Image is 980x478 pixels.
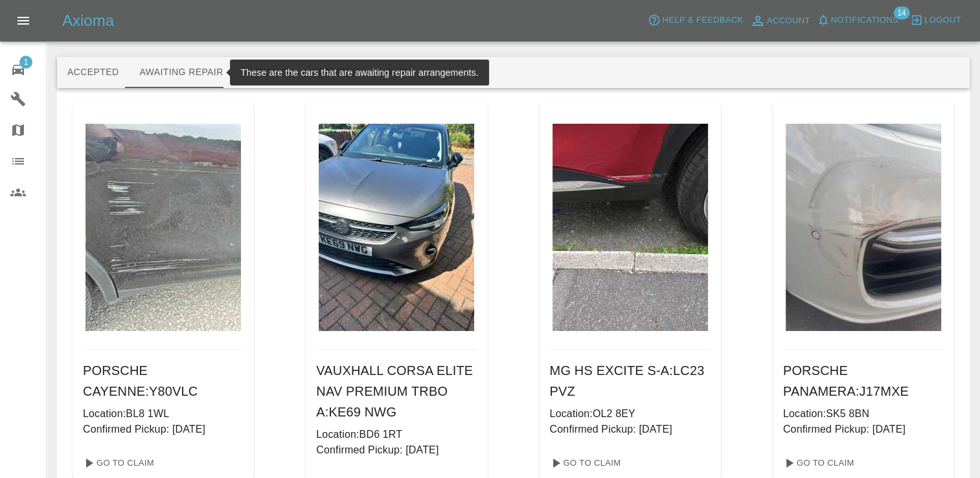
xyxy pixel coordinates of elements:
[316,442,477,458] p: Confirmed Pickup: [DATE]
[370,57,428,88] button: Paid
[8,5,39,36] button: Open drawer
[234,57,302,88] button: In Repair
[814,10,902,30] button: Notifications
[924,13,961,28] span: Logout
[545,453,624,473] a: Go To Claim
[316,360,477,422] h6: VAUXHALL CORSA ELITE NAV PREMIUM TRBO A : KE69 NWG
[129,57,233,88] button: Awaiting Repair
[57,57,129,88] button: Accepted
[316,427,477,442] p: Location: BD6 1RT
[83,406,244,422] p: Location: BL8 1WL
[83,360,244,402] h6: PORSCHE CAYENNE : Y80VLC
[893,6,909,19] span: 14
[831,13,898,28] span: Notifications
[550,406,711,422] p: Location: OL2 8EY
[78,453,157,473] a: Go To Claim
[644,10,746,30] button: Help & Feedback
[662,13,743,28] span: Help & Feedback
[19,56,32,69] span: 1
[783,406,944,422] p: Location: SK5 8BN
[747,10,814,31] a: Account
[550,360,711,402] h6: MG HS EXCITE S-A : LC23 PVZ
[907,10,964,30] button: Logout
[767,14,810,28] span: Account
[783,360,944,402] h6: PORSCHE PANAMERA : J17MXE
[301,57,370,88] button: Repaired
[83,422,244,437] p: Confirmed Pickup: [DATE]
[62,10,114,31] h5: Axioma
[778,453,858,473] a: Go To Claim
[783,422,944,437] p: Confirmed Pickup: [DATE]
[550,422,711,437] p: Confirmed Pickup: [DATE]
